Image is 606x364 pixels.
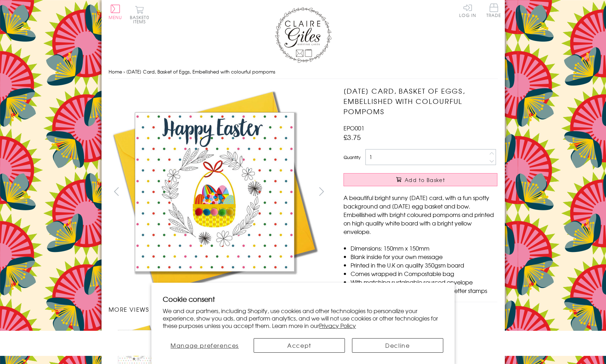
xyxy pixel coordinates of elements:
[109,183,125,199] button: prev
[351,261,497,269] li: Printed in the U.K on quality 350gsm board
[351,278,497,286] li: With matching sustainable sourced envelope
[486,4,501,19] a: Trade
[319,321,356,330] a: Privacy Policy
[344,173,497,186] button: Add to Basket
[109,14,122,20] span: Menu
[351,244,497,252] li: Dimensions: 150mm x 150mm
[133,14,149,25] span: 0 items
[130,6,149,24] button: Basket0 items
[109,86,321,298] img: Easter Card, Basket of Eggs, Embellished with colourful pompoms
[351,252,497,261] li: Blank inside for your own message
[109,305,330,313] h3: More views
[126,68,275,75] span: [DATE] Card, Basket of Eggs, Embellished with colourful pompoms
[313,183,329,199] button: next
[344,86,497,116] h1: [DATE] Card, Basket of Eggs, Embellished with colourful pompoms
[163,307,443,329] p: We and our partners, including Shopify, use cookies and other technologies to personalize your ex...
[163,338,247,353] button: Manage preferences
[275,7,331,63] img: Claire Giles Greetings Cards
[344,132,361,142] span: £3.75
[352,338,443,353] button: Decline
[459,4,476,17] a: Log In
[405,176,445,183] span: Add to Basket
[344,193,497,236] p: A beautiful bright sunny [DATE] card, with a fun spotty background and [DATE] egg basket and bow....
[486,4,501,17] span: Trade
[109,65,498,79] nav: breadcrumbs
[351,269,497,278] li: Comes wrapped in Compostable bag
[109,68,122,75] a: Home
[171,341,239,350] span: Manage preferences
[344,154,360,160] label: Quantity
[109,5,122,19] button: Menu
[254,338,345,353] button: Accept
[123,68,125,75] span: ›
[344,124,364,132] span: EPO001
[163,294,443,304] h2: Cookie consent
